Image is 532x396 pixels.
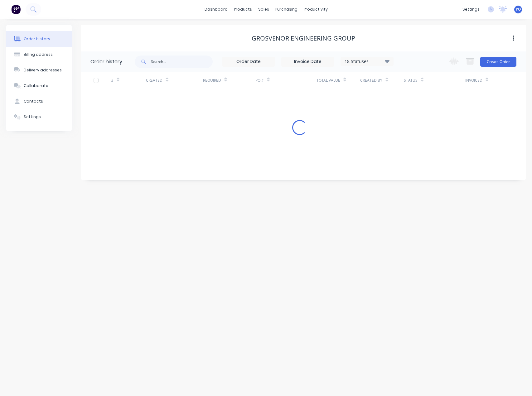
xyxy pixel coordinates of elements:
div: Contacts [24,99,43,104]
div: sales [255,5,272,14]
div: PO # [255,78,264,83]
div: Required [203,72,255,89]
div: Total Value [317,78,340,83]
div: # [111,72,146,89]
div: Created By [360,78,382,83]
button: Billing address [6,47,72,62]
div: 18 Statuses [341,58,393,65]
img: Factory [11,5,21,14]
div: Invoiced [465,72,500,89]
div: Delivery addresses [24,67,62,73]
div: Settings [24,114,41,120]
div: Order history [24,36,50,42]
div: Created [146,78,162,83]
div: products [231,5,255,14]
button: Delivery addresses [6,62,72,78]
span: PO [516,7,521,12]
div: Required [203,78,221,83]
button: Settings [6,109,72,125]
button: Collaborate [6,78,72,94]
div: purchasing [272,5,301,14]
div: productivity [301,5,331,14]
input: Order Date [222,57,275,66]
div: Status [404,72,465,89]
a: dashboard [201,5,231,14]
div: Billing address [24,52,53,57]
div: Grosvenor Engineering Group [252,35,355,42]
div: Collaborate [24,83,48,89]
input: Search... [151,56,213,68]
div: Order history [90,58,122,65]
button: Order history [6,31,72,47]
button: Contacts [6,94,72,109]
div: # [111,78,114,83]
button: Create Order [480,57,516,67]
div: Invoiced [465,78,482,83]
div: settings [459,5,483,14]
div: Created [146,72,203,89]
div: PO # [255,72,317,89]
div: Total Value [317,72,360,89]
div: Created By [360,72,404,89]
input: Invoice Date [282,57,334,66]
div: Status [404,78,418,83]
